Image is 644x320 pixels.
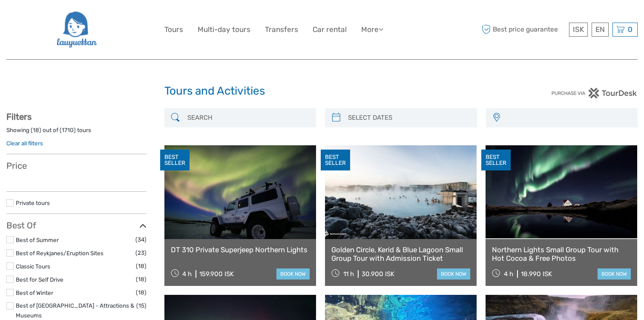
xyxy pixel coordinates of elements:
h3: Best Of [6,220,147,231]
span: (15) [136,301,147,311]
span: (34) [135,235,147,245]
a: book now [276,268,310,280]
div: 159.900 ISK [199,270,234,278]
span: 4 h [182,270,192,278]
h3: Price [6,161,147,171]
a: Best for Self Drive [16,276,63,283]
h1: Tours and Activities [164,84,480,98]
label: 18 [33,126,39,134]
span: (23) [135,248,147,258]
label: 1710 [62,126,74,134]
strong: Filters [6,112,32,122]
input: SEARCH [184,110,312,125]
a: Tours [164,23,183,36]
div: 18.990 ISK [521,270,552,278]
a: Multi-day tours [198,23,250,36]
a: Best of Winter [16,289,53,296]
a: Best of Summer [16,236,59,243]
div: BEST SELLER [321,150,350,171]
img: PurchaseViaTourDesk.png [551,88,638,98]
div: 30.900 ISK [362,270,394,278]
div: Showing ( ) out of ( ) tours [6,126,147,139]
span: Best price guarantee [480,23,567,37]
a: Golden Circle, Kerid & Blue Lagoon Small Group Tour with Admission Ticket [331,245,470,263]
a: Classic Tours [16,263,50,270]
div: BEST SELLER [160,150,190,171]
div: EN [592,23,609,37]
a: book now [598,268,631,280]
span: (18) [136,261,147,271]
a: Northern Lights Small Group Tour with Hot Cocoa & Free Photos [492,245,631,263]
span: 0 [627,25,634,34]
span: (18) [136,288,147,297]
a: Car rental [313,23,347,36]
img: 2954-36deae89-f5b4-4889-ab42-60a468582106_logo_big.png [56,6,97,53]
a: DT 310 Private Superjeep Northern Lights [171,245,310,254]
div: BEST SELLER [481,150,511,171]
span: ISK [573,25,584,34]
a: Best of [GEOGRAPHIC_DATA] - Attractions & Museums [16,302,134,319]
span: 4 h [504,270,513,278]
a: More [361,23,383,36]
span: (18) [136,274,147,284]
a: book now [437,268,470,280]
a: Clear all filters [6,140,43,147]
span: 11 h [343,270,354,278]
a: Transfers [265,23,298,36]
a: Private tours [16,199,50,206]
a: Best of Reykjanes/Eruption Sites [16,250,103,257]
input: SELECT DATES [345,110,473,125]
